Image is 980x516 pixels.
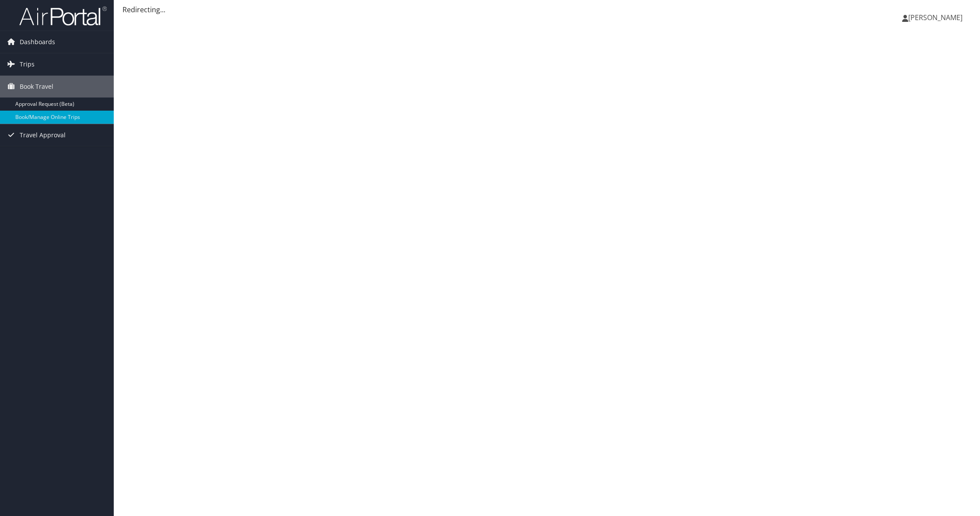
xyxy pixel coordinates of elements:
span: Travel Approval [20,124,66,146]
img: airportal-logo.png [19,6,107,26]
span: Book Travel [20,76,53,98]
span: [PERSON_NAME] [908,13,962,22]
span: Dashboards [20,31,55,53]
span: Trips [20,53,35,75]
div: Redirecting... [122,4,971,15]
a: [PERSON_NAME] [902,4,971,31]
